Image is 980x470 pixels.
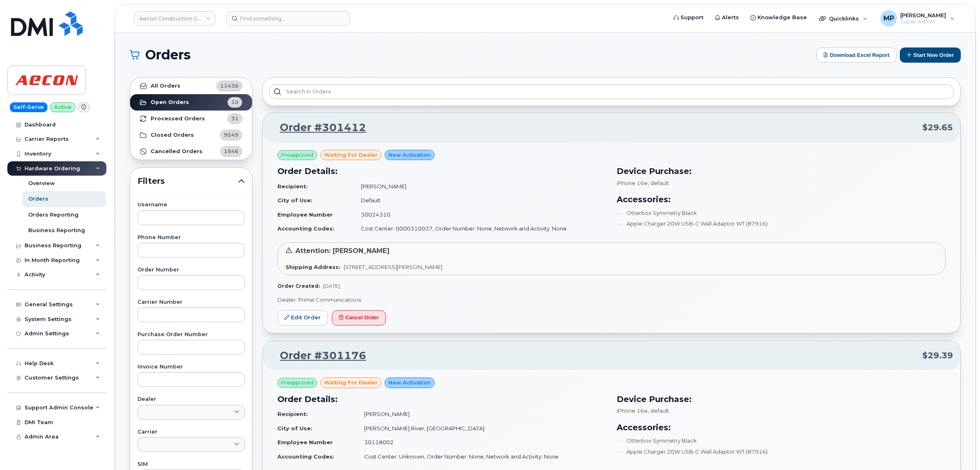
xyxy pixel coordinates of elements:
[922,122,953,133] span: $29.65
[281,379,313,386] span: Preapproved
[357,435,606,450] td: 30118002
[137,300,245,305] label: Carrier Number
[324,379,378,386] span: waiting for dealer
[277,411,308,417] strong: Recipient:
[151,148,203,155] strong: Cancelled Orders
[130,78,252,94] a: All Orders11436
[231,115,239,122] span: 31
[277,211,333,218] strong: Employee Number
[922,350,953,362] span: $29.39
[617,180,648,186] span: iPhone 16e
[137,202,245,208] label: Username
[137,235,245,240] label: Phone Number
[354,193,606,208] td: Default
[137,462,245,467] label: SIM
[137,364,245,370] label: Invoice Number
[277,296,946,304] p: Dealer: Prime Communications
[277,165,607,177] h3: Order Details:
[617,209,946,217] li: Otterbox Symmetry Black
[137,332,245,337] label: Purchase Order Number
[357,407,606,421] td: [PERSON_NAME]
[617,448,946,456] li: Apple Charger 20W USB-C Wall Adaptor WT (87916)
[323,283,340,289] span: [DATE]
[137,397,245,402] label: Dealer
[151,99,189,106] strong: Open Orders
[269,84,954,99] input: Search in orders
[617,165,946,177] h3: Device Purchase:
[281,151,313,159] span: Preapproved
[130,94,252,111] a: Open Orders10
[617,407,648,414] span: iPhone 16e
[145,49,191,61] span: Orders
[277,225,334,232] strong: Accounting Codes:
[648,180,669,186] span: , default
[137,429,245,435] label: Carrier
[295,247,390,255] span: Attention: [PERSON_NAME]
[324,151,378,159] span: waiting for dealer
[137,175,238,187] span: Filters
[277,453,334,460] strong: Accounting Codes:
[388,151,431,159] span: New Activation
[354,208,606,222] td: 30024310
[277,439,333,445] strong: Employee Number
[151,115,205,122] strong: Processed Orders
[151,132,194,138] strong: Closed Orders
[617,393,946,405] h3: Device Purchase:
[270,120,366,135] a: Order #301412
[332,310,386,325] button: Cancel Order
[270,348,366,363] a: Order #301176
[130,127,252,143] a: Closed Orders9549
[277,183,308,190] strong: Recipient:
[151,83,180,89] strong: All Orders
[277,425,312,432] strong: City of Use:
[277,197,312,203] strong: City of Use:
[137,267,245,273] label: Order Number
[388,379,431,386] span: New Activation
[617,437,946,445] li: Otterbox Symmetry Black
[617,193,946,206] h3: Accessories:
[816,47,897,63] button: Download Excel Report
[277,393,607,405] h3: Order Details:
[286,264,340,270] strong: Shipping Address:
[357,450,606,464] td: Cost Center: Unknown, Order Number: None, Network and Activity: None
[648,407,669,414] span: , default
[617,220,946,228] li: Apple Charger 20W USB-C Wall Adaptor WT (87916)
[231,98,239,106] span: 10
[357,421,606,436] td: [PERSON_NAME] River, [GEOGRAPHIC_DATA]
[617,421,946,434] h3: Accessories:
[900,47,961,63] button: Start New Order
[220,82,239,90] span: 11436
[277,310,328,325] a: Edit Order
[354,179,606,194] td: [PERSON_NAME]
[277,283,320,289] strong: Order Created:
[224,131,239,139] span: 9549
[354,221,606,236] td: Cost Center: 0000310037, Order Number: None, Network and Activity: None
[130,111,252,127] a: Processed Orders31
[224,147,239,155] span: 1846
[344,264,442,270] span: [STREET_ADDRESS][PERSON_NAME]
[130,143,252,160] a: Cancelled Orders1846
